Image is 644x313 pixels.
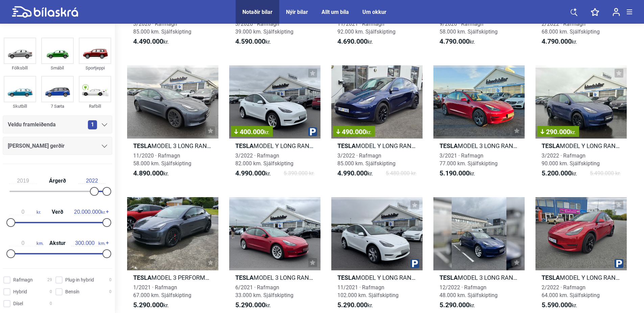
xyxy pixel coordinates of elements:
b: 5.200.000 [542,169,572,177]
span: kr. [337,38,373,46]
b: 5.190.000 [439,169,470,177]
b: Tesla [133,142,151,149]
a: 290.000kr.TeslaMODEL Y LONG RANGE3/2022 · Rafmagn90.000 km. Sjálfskipting5.200.000kr.5.490.000 kr. [535,65,627,184]
a: Notaðir bílar [242,9,272,15]
span: 29 [47,276,52,284]
span: kr. [235,38,271,46]
span: 290.000 [541,128,576,135]
span: 5.480.000 kr. [386,169,416,178]
div: Rafbíll [79,102,111,110]
span: 3/2022 · Rafmagn 82.000 km. Sjálfskipting [235,152,293,167]
span: Veldu framleiðenda [8,120,56,129]
a: Nýir bílar [286,9,308,15]
span: 5.390.000 kr. [284,169,314,178]
b: Tesla [337,142,356,149]
span: 2/2022 · Rafmagn 64.000 km. Sjálfskipting [542,284,600,298]
a: Allt um bíla [321,9,349,15]
h2: MODEL Y LONG RANGE [331,142,423,150]
b: 4.990.000 [235,169,265,177]
span: 0 [109,288,112,295]
img: user-login.svg [613,8,620,16]
b: 5.590.000 [542,301,572,309]
img: parking.png [410,259,419,268]
h2: MODEL 3 LONG RANGE [433,142,525,150]
span: kr. [439,169,475,178]
span: 0 [50,300,52,307]
b: 4.590.000 [235,37,265,45]
span: km. [71,240,105,246]
span: kr. [542,38,577,46]
b: Tesla [235,142,254,149]
h2: MODEL Y LONG RANGE [229,142,320,150]
span: kr. [366,129,372,135]
b: Tesla [133,274,151,281]
span: [PERSON_NAME] gerðir [8,141,65,151]
span: 3/2021 · Rafmagn 77.000 km. Sjálfskipting [439,152,498,167]
b: Tesla [439,274,458,281]
span: kr. [235,169,271,178]
span: Árgerð [47,178,68,184]
span: 11/2021 · Rafmagn 102.000 km. Sjálfskipting [337,284,399,298]
span: 1/2021 · Rafmagn 67.000 km. Sjálfskipting [133,284,191,298]
a: Um okkur [362,9,386,15]
span: 3/2022 · Rafmagn 85.000 km. Sjálfskipting [337,152,396,167]
span: Dísel [13,300,23,307]
h2: MODEL 3 LONG RANGE [229,274,320,281]
span: kr. [542,169,577,178]
b: 4.490.000 [133,37,163,45]
span: Verð [50,209,65,215]
b: 4.790.000 [542,37,572,45]
span: 6/2021 · Rafmagn 33.000 km. Sjálfskipting [235,284,293,298]
span: 0 [50,288,52,295]
b: 5.290.000 [439,301,470,309]
div: 7 Sæta [41,102,74,110]
div: Fólksbíll [4,64,36,72]
div: Skutbíll [4,102,36,110]
div: Sportjeppi [79,64,111,72]
span: Hybrid [13,288,27,295]
a: TeslaMODEL 3 LONG RANGE3/2021 · Rafmagn77.000 km. Sjálfskipting5.190.000kr. [433,65,525,184]
span: kr. [542,301,577,309]
span: kr. [570,129,576,135]
span: kr. [337,169,373,178]
span: 3/2022 · Rafmagn 90.000 km. Sjálfskipting [542,152,600,167]
span: 400.000 [234,128,269,135]
span: 490.000 [336,128,372,135]
span: kr. [235,301,271,309]
img: parking.png [308,127,317,136]
span: 1 [88,120,97,129]
span: kr. [74,209,105,215]
b: 5.290.000 [235,301,265,309]
span: kr. [133,169,169,178]
a: TeslaMODEL 3 LONG RANGE11/2020 · Rafmagn58.000 km. Sjálfskipting4.890.000kr. [127,65,218,184]
h2: MODEL Y LONG RANGE AWD [535,274,627,281]
img: parking.png [615,259,623,268]
b: 4.890.000 [133,169,163,177]
b: 4.790.000 [439,37,470,45]
h2: MODEL 3 LONG RANGE [127,142,218,150]
a: 400.000kr.TeslaMODEL Y LONG RANGE3/2022 · Rafmagn82.000 km. Sjálfskipting4.990.000kr.5.390.000 kr. [229,65,320,184]
h2: MODEL 3 PERFORMANCE [127,274,218,281]
span: Rafmagn [13,276,33,284]
span: kr. [337,301,373,309]
span: kr. [133,301,169,309]
b: Tesla [337,274,356,281]
span: km. [9,240,44,246]
b: Tesla [542,274,560,281]
span: kr. [9,209,41,215]
b: 5.290.000 [337,301,367,309]
span: 0 [109,276,112,284]
span: 11/2020 · Rafmagn 58.000 km. Sjálfskipting [133,152,191,167]
span: Plug-in hybrid [65,276,94,284]
b: 5.290.000 [133,301,163,309]
b: Tesla [542,142,560,149]
span: Akstur [48,241,67,246]
div: Smábíl [41,64,74,72]
b: 4.990.000 [337,169,367,177]
span: 5.490.000 kr. [590,169,621,178]
b: 4.690.000 [337,37,367,45]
